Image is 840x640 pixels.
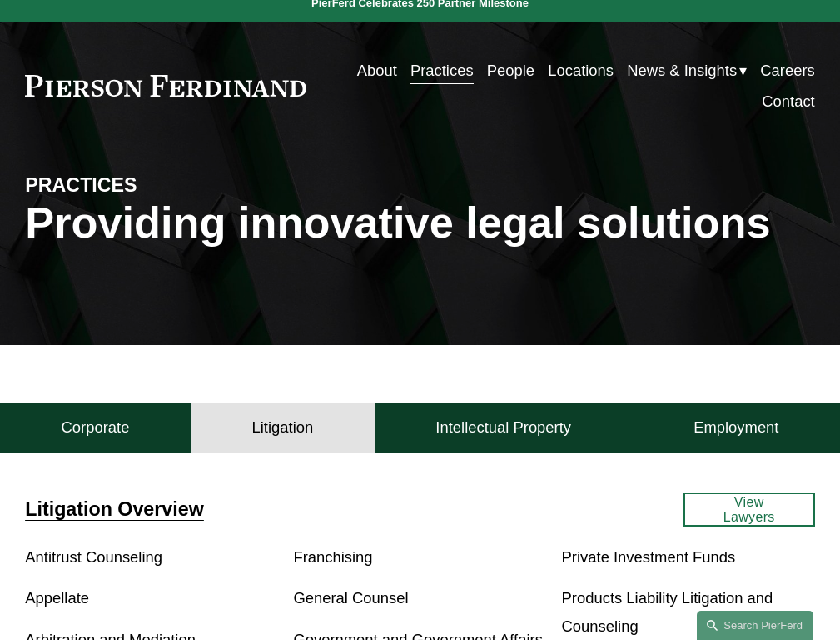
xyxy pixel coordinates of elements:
h4: Litigation [252,417,314,437]
a: Franchising [293,548,372,566]
a: People [487,55,534,86]
a: View Lawyers [683,492,815,527]
a: Search this site [697,611,813,640]
h4: Corporate [62,417,130,437]
a: folder dropdown [627,55,747,86]
a: Practices [410,55,474,86]
h4: Intellectual Property [435,417,571,437]
a: Private Investment Funds [562,548,736,566]
a: General Counsel [293,589,408,607]
h4: Employment [693,417,778,437]
h1: Providing innovative legal solutions [25,198,814,248]
a: Antitrust Counseling [25,548,162,566]
a: Appellate [25,589,89,607]
a: Careers [760,55,814,86]
a: About [357,55,397,86]
h4: PRACTICES [25,173,222,198]
a: Contact [762,86,814,117]
a: Litigation Overview [25,498,203,520]
span: News & Insights [627,57,737,84]
a: Products Liability Litigation and Counseling [562,589,773,634]
a: Locations [548,55,614,86]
